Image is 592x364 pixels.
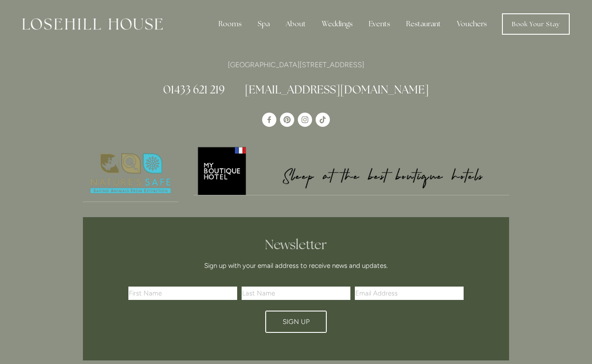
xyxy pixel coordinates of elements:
div: About [279,15,313,33]
button: Sign Up [265,311,327,333]
input: First Name [128,287,237,300]
a: Instagram [298,113,312,127]
img: Losehill House [22,18,163,30]
img: Nature's Safe - Logo [83,146,178,202]
span: Sign Up [283,318,310,326]
p: [GEOGRAPHIC_DATA][STREET_ADDRESS] [83,59,509,71]
div: Rooms [211,15,249,33]
a: Pinterest [280,113,294,127]
a: Nature's Safe - Logo [83,146,178,202]
img: My Boutique Hotel - Logo [193,146,510,195]
a: [EMAIL_ADDRESS][DOMAIN_NAME] [245,82,429,97]
div: Spa [251,15,277,33]
h2: Newsletter [132,237,460,253]
div: Weddings [315,15,360,33]
a: Book Your Stay [502,13,570,35]
a: Vouchers [450,15,494,33]
input: Last Name [242,287,350,300]
div: Events [362,15,397,33]
a: 01433 621 219 [163,82,225,97]
div: Restaurant [399,15,448,33]
input: Email Address [355,287,464,300]
p: Sign up with your email address to receive news and updates. [132,260,460,271]
a: Losehill House Hotel & Spa [262,113,276,127]
a: TikTok [316,113,330,127]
